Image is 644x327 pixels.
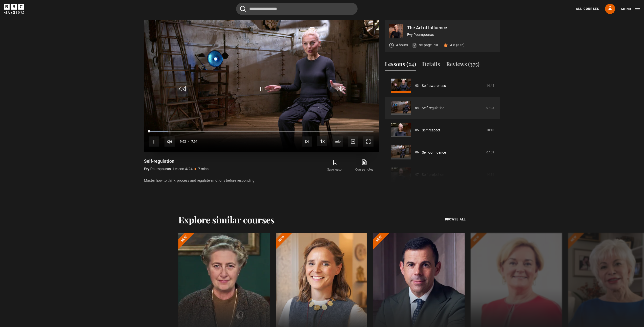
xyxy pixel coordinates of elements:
a: Course notes [350,158,379,173]
span: - [188,140,189,143]
button: Playback Rate [317,136,327,146]
p: Evy Poumpouras [407,32,496,37]
a: Self-respect [422,128,440,133]
p: The Art of Influence [407,26,496,30]
button: Save lesson [321,158,350,173]
h2: Explore similar courses [178,214,275,225]
input: Search [236,3,358,15]
button: Fullscreen [363,136,373,147]
p: 7 mins [198,166,209,172]
a: browse all [445,217,466,222]
h1: Self-regulation [144,158,209,164]
button: Toggle navigation [621,7,640,12]
p: Evy Poumpouras [144,166,171,172]
button: Lessons (24) [385,60,416,71]
span: 0:02 [180,137,186,146]
p: 4 hours [396,42,408,48]
span: browse all [445,217,466,222]
button: Pause [149,136,159,147]
a: 95 page PDF [412,42,439,48]
button: Submit the search query [240,6,246,12]
button: Captions [348,136,358,147]
svg: BBC Maestro [4,4,24,14]
video-js: Video Player [144,20,379,152]
button: Reviews (375) [446,60,480,71]
button: Next Lesson [302,136,312,147]
span: auto [333,136,343,147]
p: 4.8 (375) [450,42,465,48]
div: Progress Bar [149,131,373,132]
button: Details [422,60,440,71]
div: Current quality: 720p [333,136,343,147]
button: Mute [164,136,175,147]
p: Master how to think, process and regulate emotions before responding. [144,178,379,183]
a: Self-regulation [422,105,445,111]
span: 7:04 [191,137,197,146]
a: Self-confidence [422,150,446,155]
p: Lesson 4/24 [173,166,193,172]
a: Self-awareness [422,83,446,88]
a: All Courses [576,7,599,11]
